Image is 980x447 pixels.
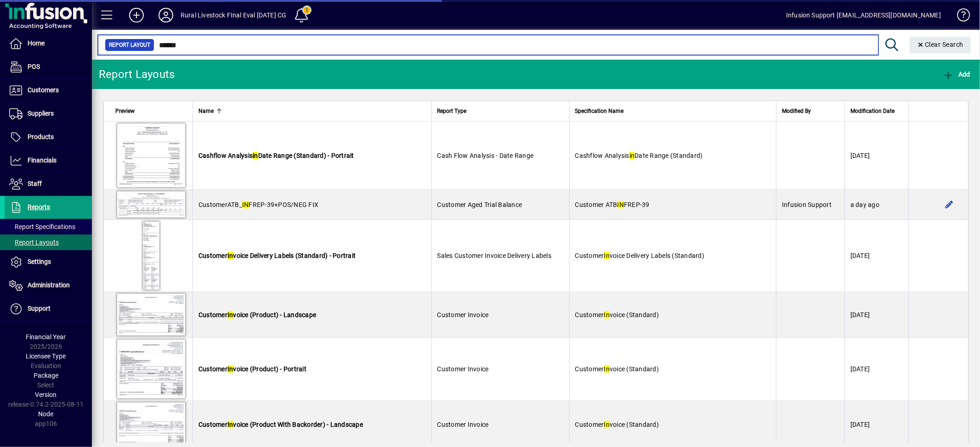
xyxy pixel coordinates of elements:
[575,365,659,373] span: Customer voice (Standard)
[5,32,92,55] a: Home
[437,252,552,259] span: Sales Customer Invoice Delivery Labels
[604,365,610,373] em: In
[850,106,903,116] div: Modification Date
[198,311,316,318] span: Customer voice (Product) - Landscape
[227,421,233,428] em: In
[26,333,66,341] span: Financial Year
[198,152,354,159] span: Cashflow Analysis Date Range (Standard) - Portrait
[5,102,92,125] a: Suppliers
[437,201,522,208] span: Customer Aged Trial Balance
[28,203,50,211] span: Reports
[242,201,249,208] em: IN
[9,239,59,246] span: Report Layouts
[122,7,151,23] button: Add
[5,297,92,320] a: Support
[5,149,92,172] a: Financials
[844,338,908,401] td: [DATE]
[782,201,832,208] span: Infusion Support
[5,235,92,250] a: Report Layouts
[198,106,426,116] div: Name
[604,311,610,318] em: In
[5,251,92,274] a: Settings
[28,281,70,289] span: Administration
[109,40,150,50] span: Report Layout
[575,106,771,116] div: Specification Name
[5,274,92,297] a: Administration
[5,56,92,78] a: POS
[253,152,258,159] em: in
[28,110,54,117] span: Suppliers
[35,391,57,398] span: Version
[617,201,624,208] em: IN
[28,180,42,187] span: Staff
[198,201,318,208] span: CustomerATB_ FREP-39+POS/NEG FIX
[198,252,356,259] span: Customer voice Delivery Labels (Standard) - Portrait
[575,201,650,208] span: Customer ATB FREP-39
[198,421,363,428] span: Customer voice (Product With Backorder) - Landscape
[782,106,811,116] span: Modified By
[227,252,233,259] em: In
[575,106,624,116] span: Specification Name
[437,365,489,373] span: Customer Invoice
[5,173,92,196] a: Staff
[151,7,181,23] button: Profile
[575,252,705,259] span: Customer voice Delivery Labels (Standard)
[28,133,54,140] span: Products
[437,106,467,116] span: Report Type
[9,223,75,230] span: Report Specifications
[227,311,233,318] em: In
[181,8,286,22] div: Rural Livestock FInal Eval [DATE] CG
[437,152,534,159] span: Cash Flow Analysis - Date Range
[34,372,58,379] span: Package
[575,152,703,159] span: Cashflow Analysis Date Range (Standard)
[28,305,51,312] span: Support
[917,41,964,48] span: Clear Search
[604,252,610,259] em: In
[198,106,214,116] span: Name
[28,258,51,265] span: Settings
[604,421,610,428] em: In
[115,106,135,116] span: Preview
[940,66,973,83] button: Add
[943,71,970,78] span: Add
[575,421,659,428] span: Customer voice (Standard)
[28,156,57,164] span: Financials
[227,365,233,373] em: In
[786,8,941,22] div: Infusion Support [EMAIL_ADDRESS][DOMAIN_NAME]
[5,79,92,102] a: Customers
[437,106,564,116] div: Report Type
[28,63,40,70] span: POS
[844,292,908,338] td: [DATE]
[26,352,66,360] span: Licensee Type
[850,106,895,116] span: Modification Date
[844,190,908,220] td: a day ago
[575,311,659,318] span: Customer voice (Standard)
[910,37,971,53] button: Clear
[844,122,908,190] td: [DATE]
[844,220,908,292] td: [DATE]
[950,2,969,32] a: Knowledge Base
[437,311,489,318] span: Customer Invoice
[39,410,54,418] span: Node
[198,365,306,373] span: Customer voice (Product) - Portrait
[99,67,175,82] div: Report Layouts
[28,39,45,47] span: Home
[629,152,635,159] em: in
[5,219,92,235] a: Report Specifications
[437,421,489,428] span: Customer Invoice
[5,126,92,149] a: Products
[942,197,957,212] button: Edit
[28,86,59,94] span: Customers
